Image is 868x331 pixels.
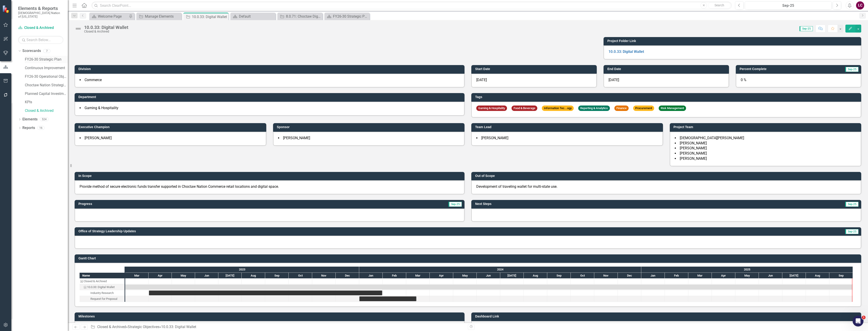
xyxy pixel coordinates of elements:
[98,14,128,19] div: Welcome Page
[680,136,744,140] span: [DEMOGRAPHIC_DATA][PERSON_NAME]
[265,273,289,279] div: Sep
[97,325,126,329] a: Closed & Archived
[336,273,359,279] div: Dec
[475,67,594,71] h3: Start Date
[680,156,707,161] span: [PERSON_NAME]
[333,14,368,19] div: FY26-30 Strategic Plan
[800,26,813,31] span: Sep-25
[736,74,861,88] div: 0 %
[641,273,665,279] div: Jan
[125,267,359,272] div: 2023
[607,39,859,43] h3: Project Folder Link
[149,291,382,295] div: Task: Start date: 2023-04-01 End date: 2024-01-31
[845,67,859,72] span: Sep-25
[481,136,508,140] span: [PERSON_NAME]
[25,91,68,96] a: Planned Capital Investments
[80,296,125,302] div: Request for Proposal
[78,202,270,206] h3: Progress
[283,136,310,140] span: [PERSON_NAME]
[614,106,629,111] span: Finance
[406,273,430,279] div: Mar
[680,146,707,150] span: [PERSON_NAME]
[25,83,68,88] a: Choctaw Nation Strategic Plan
[80,284,125,290] div: 10.0.33: Digital Wallet
[43,49,50,53] div: 7
[18,36,63,44] input: Search Below...
[475,174,859,178] h3: Out of Scope
[746,3,830,8] div: Sep-25
[25,57,68,62] a: FY26-30 Strategic Plan
[618,273,641,279] div: Dec
[85,106,118,110] span: Gaming & Hospitality
[78,67,462,71] h3: Division
[80,290,125,296] div: Industry Research
[22,48,41,54] a: Scorecards
[524,273,547,279] div: Aug
[18,6,63,11] span: Elements & Reports
[78,174,462,178] h3: In Scope
[359,267,641,272] div: 2024
[137,14,180,19] a: Manage Elements
[829,273,853,279] div: Sep
[84,30,128,33] div: Closed & Archived
[688,273,712,279] div: Mar
[512,106,537,111] span: Food & Beverage
[80,284,125,290] div: Task: Start date: 2023-03-01 End date: 2025-09-30
[609,49,644,54] a: 10.0.33: Digital Wallet
[239,14,274,19] div: Default
[845,229,859,234] span: Sep-25
[231,14,274,19] a: Default
[192,14,227,20] div: 10.0.33: Digital Wallet
[85,136,112,140] span: [PERSON_NAME]
[609,78,619,82] span: [DATE]
[22,125,35,131] a: Reports
[633,106,654,111] span: Procurement
[359,273,383,279] div: Jan
[708,2,731,9] button: Search
[25,66,68,71] a: Continuous Improvement
[278,14,321,19] a: 8.0.71: Choctaw Digital Strategy
[453,273,477,279] div: May
[125,285,852,289] div: Task: Start date: 2023-03-01 End date: 2025-09-30
[500,273,524,279] div: Jul
[25,100,68,105] a: KPIs
[78,95,462,99] h3: Department
[161,325,196,329] div: 10.0.33: Digital Wallet
[735,273,759,279] div: May
[715,3,724,7] span: Search
[607,67,727,71] h3: End Date
[477,273,500,279] div: Jun
[674,125,859,129] h3: Project Team
[80,184,460,189] p: Provide method of secure electronic funds transfer supported in Choctaw Nation Commerce retail lo...
[242,273,265,279] div: Aug
[547,273,571,279] div: Sep
[80,296,125,302] div: Task: Start date: 2024-01-01 End date: 2024-03-14
[84,25,128,30] div: 10.0.33: Digital Wallet
[759,273,782,279] div: Jun
[277,125,462,129] h3: Sponsor
[680,141,707,145] span: [PERSON_NAME]
[195,273,218,279] div: Jun
[286,14,321,19] div: 8.0.71: Choctaw Digital Strategy
[475,95,859,99] h3: Tags
[128,325,159,329] a: Strategic Objectives
[641,267,853,272] div: 2025
[37,126,45,130] div: 16
[745,1,832,9] button: Sep-25
[91,324,465,330] div: » »
[740,67,818,71] h3: Percent Complete
[75,25,82,32] img: Not Defined
[659,106,686,111] span: Risk Management
[862,316,866,319] span: 1
[845,202,859,207] span: Sep-25
[712,273,735,279] div: Apr
[383,273,406,279] div: Feb
[25,74,68,79] a: FY26-30 Operational Objectives
[85,78,102,82] span: Commerce
[475,202,683,206] h3: Next Steps
[430,273,453,279] div: Apr
[476,184,856,189] p: Development of traveling wallet for multi-state use.
[90,14,128,19] a: Welcome Page
[312,273,336,279] div: Nov
[782,273,806,279] div: Jul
